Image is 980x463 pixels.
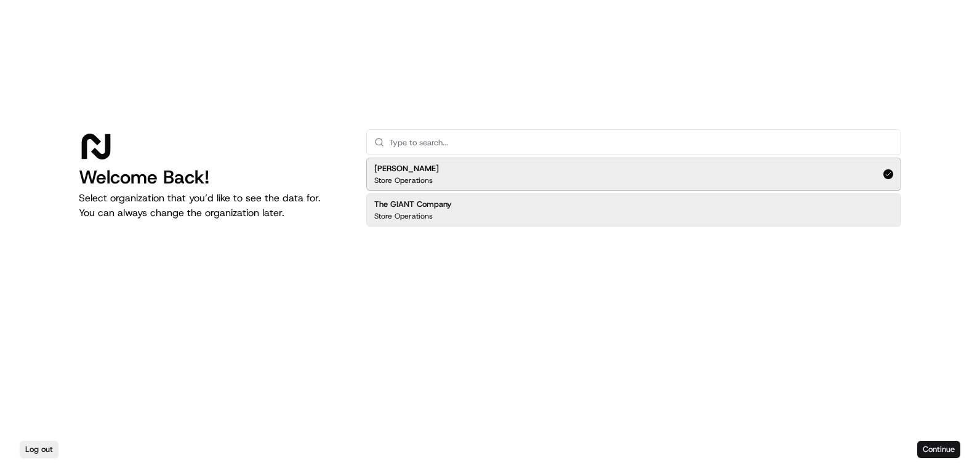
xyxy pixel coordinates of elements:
button: Log out [20,441,58,458]
p: Select organization that you’d like to see the data for. You can always change the organization l... [79,191,347,220]
h1: Welcome Back! [79,166,347,188]
button: Continue [917,441,960,458]
div: Suggestions [366,155,901,229]
input: Type to search... [389,130,893,155]
h2: [PERSON_NAME] [374,163,439,174]
p: Store Operations [374,175,433,185]
h2: The GIANT Company [374,199,452,210]
p: Store Operations [374,211,433,221]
